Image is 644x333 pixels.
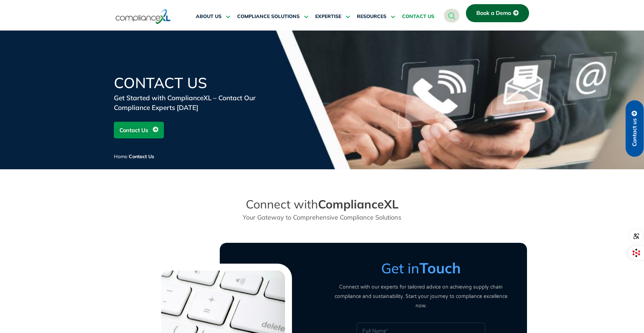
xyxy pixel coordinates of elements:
span: Contact Us [119,123,148,137]
span: Book a Demo [476,10,511,16]
strong: ComplianceXL [318,197,399,212]
strong: Touch [419,259,461,277]
a: EXPERTISE [315,8,350,25]
a: COMPLIANCE SOLUTIONS [237,8,308,25]
a: RESOURCES [357,8,395,25]
h2: Connect with [220,197,424,212]
img: logo-one.svg [116,9,171,25]
span: EXPERTISE [315,14,341,20]
a: Contact us [626,100,644,157]
div: Get Started with ComplianceXL – Contact Our Compliance Experts [DATE] [114,93,281,112]
a: navsearch-button [444,9,459,23]
span: COMPLIANCE SOLUTIONS [237,14,300,20]
h3: Get in [329,259,513,277]
a: Book a Demo [466,4,529,22]
span: RESOURCES [357,14,386,20]
a: CONTACT US [402,8,434,25]
p: Connect with our experts for tailored advice on achieving supply chain compliance and sustainabil... [329,282,513,310]
span: Contact Us [129,153,154,160]
span: ABOUT US [196,14,221,20]
span: CONTACT US [402,14,434,20]
span: / [114,153,154,160]
a: ABOUT US [196,8,230,25]
span: Contact us [632,118,638,146]
p: Your Gateway to Comprehensive Compliance Solutions [220,213,424,222]
h1: Contact Us [114,76,281,90]
a: Home [114,153,127,160]
a: Contact Us [114,122,164,138]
